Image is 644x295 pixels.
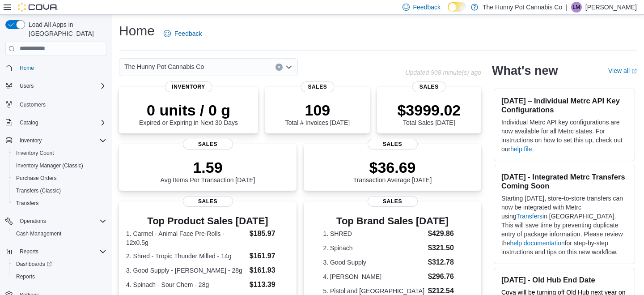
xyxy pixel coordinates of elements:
[2,134,110,147] button: Inventory
[165,81,212,92] span: Inventory
[428,257,462,268] dd: $312.78
[16,62,106,73] span: Home
[2,61,110,74] button: Home
[13,148,58,158] a: Inventory Count
[250,251,289,261] dd: $161.97
[285,64,292,71] button: Open list of options
[16,187,61,194] span: Transfers (Classic)
[124,61,204,72] span: The Hunny Pot Cannabis Co
[13,173,60,184] a: Purchase Orders
[448,2,466,12] input: Dark Mode
[428,243,462,253] dd: $321.50
[16,63,38,73] a: Home
[16,200,38,207] span: Transfers
[16,98,106,110] span: Customers
[397,101,461,119] p: $3999.02
[368,196,418,207] span: Sales
[250,265,289,276] dd: $161.93
[397,101,461,126] div: Total Sales [DATE]
[301,81,334,92] span: Sales
[13,185,106,196] span: Transfers (Classic)
[160,25,205,43] a: Feedback
[573,2,580,13] span: LM
[139,101,238,126] div: Expired or Expiring in Next 30 Days
[9,270,110,283] button: Reports
[13,259,106,269] span: Dashboards
[323,229,424,238] dt: 1. SHRED
[428,228,462,239] dd: $429.86
[174,29,202,38] span: Feedback
[139,101,238,119] p: 0 units / 0 g
[16,81,106,91] span: Users
[368,139,418,150] span: Sales
[25,20,106,38] span: Load All Apps in [GEOGRAPHIC_DATA]
[413,3,441,12] span: Feedback
[2,116,110,129] button: Catalog
[566,2,568,13] p: |
[126,266,246,275] dt: 3. Good Supply - [PERSON_NAME] - 28g
[412,81,446,92] span: Sales
[510,145,532,153] a: help file
[9,227,110,240] button: Cash Management
[9,172,110,184] button: Purchase Orders
[285,101,350,119] p: 109
[13,271,38,282] a: Reports
[16,246,106,257] span: Reports
[501,118,627,154] p: Individual Metrc API key configurations are now available for all Metrc states. For instructions ...
[9,197,110,209] button: Transfers
[16,216,50,227] button: Operations
[20,101,46,108] span: Customers
[631,68,637,74] svg: External link
[275,64,283,71] button: Clear input
[20,64,34,72] span: Home
[13,198,42,209] a: Transfers
[13,198,106,209] span: Transfers
[126,280,246,289] dt: 4. Spinach - Sour Chem - 28g
[16,117,42,128] button: Catalog
[285,101,350,126] div: Total # Invoices [DATE]
[183,139,233,150] span: Sales
[323,272,424,281] dt: 4. [PERSON_NAME]
[501,96,627,114] h3: [DATE] – Individual Metrc API Key Configurations
[323,258,424,267] dt: 3. Good Supply
[250,228,289,239] dd: $185.97
[16,261,52,268] span: Dashboards
[501,275,627,284] h3: [DATE] - Old Hub End Date
[353,158,432,184] div: Transaction Average [DATE]
[483,2,562,13] p: The Hunny Pot Cannabis Co
[16,175,57,182] span: Purchase Orders
[20,248,38,255] span: Reports
[16,230,61,237] span: Cash Management
[250,279,289,290] dd: $113.39
[2,245,110,258] button: Reports
[323,216,462,227] h3: Top Brand Sales [DATE]
[18,3,58,12] img: Cova
[13,148,106,158] span: Inventory Count
[585,2,637,13] p: [PERSON_NAME]
[13,228,65,239] a: Cash Management
[2,98,110,111] button: Customers
[13,173,106,184] span: Purchase Orders
[16,273,35,280] span: Reports
[126,252,246,261] dt: 2. Shred - Tropic Thunder Milled - 14g
[323,244,424,252] dt: 2. Spinach
[501,194,627,257] p: Starting [DATE], store-to-store transfers can now be integrated with Metrc using in [GEOGRAPHIC_D...
[16,117,106,128] span: Catalog
[13,259,55,269] a: Dashboards
[126,229,246,247] dt: 1. Carmel - Animal Face Pre-Rolls - 12x0.5g
[13,228,106,239] span: Cash Management
[16,135,45,146] button: Inventory
[608,67,637,74] a: View allExternal link
[20,82,34,90] span: Users
[16,162,83,169] span: Inventory Manager (Classic)
[9,184,110,197] button: Transfers (Classic)
[20,137,42,144] span: Inventory
[13,160,87,171] a: Inventory Manager (Classic)
[161,158,255,176] p: 1.59
[2,215,110,227] button: Operations
[9,258,110,270] a: Dashboards
[571,2,582,13] div: Logan Marston
[20,218,46,225] span: Operations
[13,271,106,282] span: Reports
[510,239,564,247] a: help documentation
